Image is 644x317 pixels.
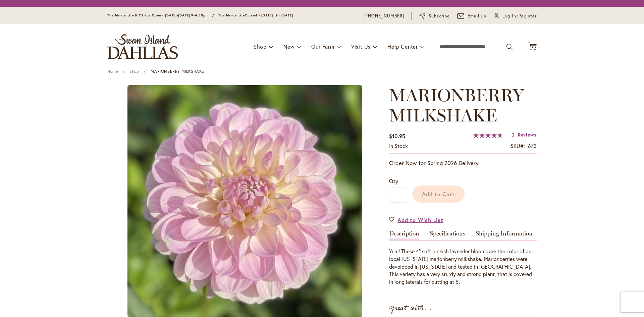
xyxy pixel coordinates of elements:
[389,216,443,224] a: Add to Wish List
[351,43,371,50] span: Visit Us
[397,216,443,224] span: Add to Wish List
[389,230,419,240] a: Description
[389,248,537,286] p: Yum! These 4" soft pinkish lavender blooms are the color of our local [US_STATE] marionberry milk...
[457,13,487,19] a: Email Us
[389,142,408,150] div: Availability
[528,142,537,150] div: 673
[511,142,525,149] strong: SKU
[473,133,503,138] div: 93%
[311,43,334,50] span: Our Farm
[430,230,465,240] a: Specifications
[389,85,524,126] span: MARIONBERRY MILKSHAKE
[151,69,204,74] strong: MARIONBERRY MILKSHAKE
[389,133,405,140] span: $10.95
[494,13,537,19] a: Log In/Register
[429,13,450,19] span: Subscribe
[389,230,537,286] div: Detailed Product Info
[387,43,418,50] span: Help Center
[129,69,139,74] a: Shop
[107,13,245,17] span: The Mercantile & Office Open - [DATE]-[DATE] 9-4:30pm / The Mercantile
[107,34,178,59] a: store logo
[127,85,362,317] img: main product photo
[254,43,267,50] span: Shop
[518,131,537,138] span: Reviews
[468,13,487,19] span: Email Us
[476,230,533,240] a: Shipping Information
[364,13,404,19] a: [PHONE_NUMBER]
[389,303,432,314] strong: Great with...
[419,13,450,19] a: Subscribe
[502,13,537,19] span: Log In/Register
[512,131,537,138] a: 2 Reviews
[389,159,537,167] p: Order Now for Spring 2026 Delivery
[389,177,398,184] span: Qty
[389,142,408,149] span: In stock
[107,69,118,74] a: Home
[512,131,515,138] span: 2
[283,43,294,50] span: New
[245,13,293,17] span: Closed - [DATE] till [DATE]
